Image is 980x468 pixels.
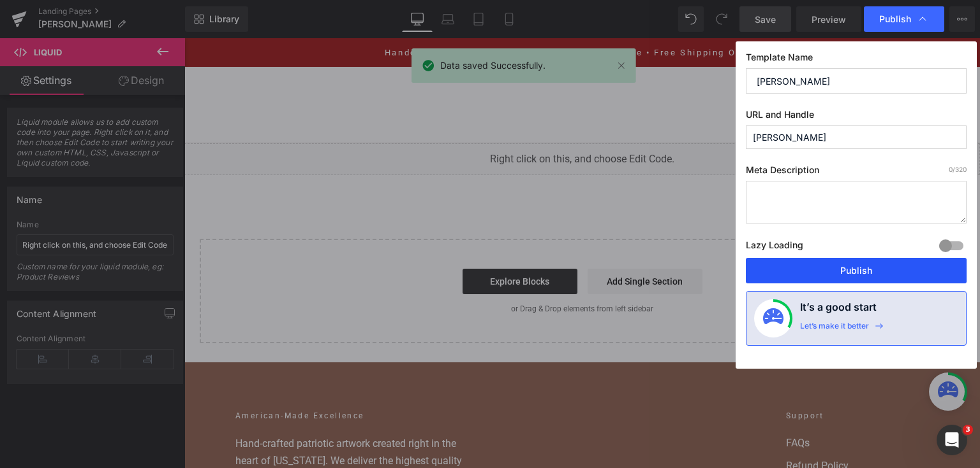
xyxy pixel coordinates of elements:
[51,372,293,385] h2: American-Made Excellence
[937,425,967,455] iframe: Intercom live chat
[602,372,745,385] h2: Support
[746,109,967,125] label: URL and Handle
[403,230,518,256] a: Add Single Section
[800,299,877,321] h4: It’s a good start
[51,397,293,448] p: Hand-crafted patriotic artwork created right in the heart of [US_STATE]. We deliver the highest q...
[602,397,745,413] a: FAQs
[746,258,967,283] button: Publish
[879,13,911,25] span: Publish
[746,164,967,181] label: Meta Description
[746,237,803,258] label: Lazy Loading
[36,266,761,275] p: or Drag & Drop elements from left sidebar
[278,230,393,256] a: Explore Blocks
[200,10,595,19] a: Handcrafted in [US_STATE] • 100% American Made • Free Shipping Over $100
[602,420,745,436] a: Refund Policy
[963,425,973,435] span: 3
[746,52,967,68] label: Template Name
[763,308,783,329] img: onboarding-status.svg
[949,166,953,173] span: 0
[800,321,869,337] div: Let’s make it better
[949,166,967,173] span: /320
